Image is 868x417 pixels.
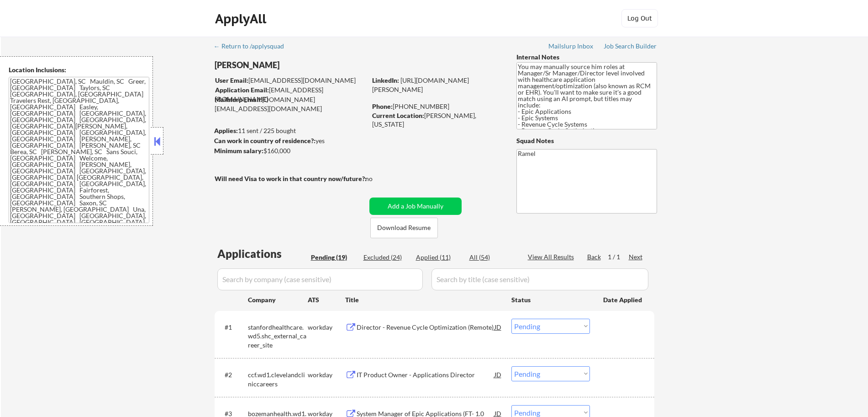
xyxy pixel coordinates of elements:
div: #1 [225,323,241,332]
div: Squad Notes [516,136,657,145]
div: IT Product Owner - Applications Director [357,370,494,380]
strong: Can work in country of residence?: [214,137,316,144]
div: Next [629,252,643,262]
input: Search by company (case sensitive) [217,268,423,290]
div: ATS [308,295,345,305]
div: Applications [217,248,308,259]
div: [EMAIL_ADDRESS][DOMAIN_NAME] [215,86,366,103]
div: Mailslurp Inbox [548,43,594,49]
strong: Phone: [372,102,393,110]
div: All (54) [469,253,515,262]
div: ApplyAll [215,11,269,27]
strong: Mailslurp Email: [215,96,262,103]
div: Job Search Builder [604,43,657,49]
a: Job Search Builder [604,43,657,52]
div: #2 [225,370,241,380]
div: View All Results [528,252,577,262]
strong: Application Email: [215,86,269,94]
div: Date Applied [603,295,643,305]
div: ccf.wd1.clevelandcliniccareers [248,370,308,388]
strong: Will need Visa to work in that country now/future?: [215,175,367,182]
div: [DOMAIN_NAME][EMAIL_ADDRESS][DOMAIN_NAME] [215,95,366,113]
div: no [365,174,391,183]
div: Pending (19) [311,253,357,262]
strong: LinkedIn: [372,76,399,84]
a: ← Return to /applysquad [214,43,293,52]
div: Status [511,291,590,308]
button: Add a Job Manually [369,198,462,215]
a: [URL][DOMAIN_NAME][PERSON_NAME] [372,76,469,93]
strong: Minimum salary: [214,147,263,155]
div: workday [308,323,345,332]
button: Log Out [621,9,658,27]
div: Director - Revenue Cycle Optimization (Remote) [357,323,494,332]
div: workday [308,370,345,380]
div: JD [494,366,503,383]
input: Search by title (case sensitive) [431,268,648,290]
div: Title [345,295,503,305]
div: Back [587,252,602,262]
div: JD [494,319,503,335]
div: stanfordhealthcare.wd5.shc_external_career_site [248,323,308,350]
div: $160,000 [214,146,366,155]
div: 1 / 1 [608,252,629,262]
div: 11 sent / 225 bought [214,126,366,135]
strong: Applies: [214,127,238,134]
strong: User Email: [215,76,248,84]
a: Mailslurp Inbox [548,43,594,52]
div: Location Inclusions: [9,65,149,75]
div: yes [214,136,363,145]
div: Company [248,295,308,305]
div: [PERSON_NAME], [US_STATE] [372,111,501,129]
div: Applied (11) [416,253,462,262]
div: Internal Notes [516,53,657,62]
div: Excluded (24) [363,253,409,262]
div: [PHONE_NUMBER] [372,102,501,111]
div: [PERSON_NAME] [215,59,402,71]
strong: Current Location: [372,112,424,119]
div: [EMAIL_ADDRESS][DOMAIN_NAME] [215,76,366,85]
button: Download Resume [370,218,438,238]
div: ← Return to /applysquad [214,43,293,49]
